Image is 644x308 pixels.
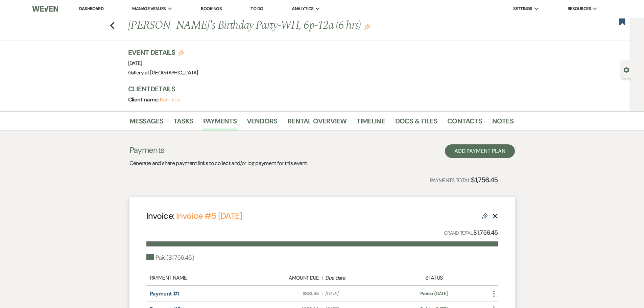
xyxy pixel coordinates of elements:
[128,48,198,57] h3: Event Details
[321,290,322,297] span: |
[257,274,319,282] div: Amount Due
[128,60,142,67] span: [DATE]
[391,290,477,297] div: on [DATE]
[32,2,58,16] img: Weven Logo
[128,18,431,34] h1: [PERSON_NAME]'s Birthday Party-WH, 6p-12a (6 hrs)
[173,116,193,131] a: Tasks
[391,274,477,282] div: Status
[128,69,198,76] span: Gallery at [GEOGRAPHIC_DATA]
[325,290,387,297] span: [DATE]
[492,116,514,131] a: Notes
[257,290,319,297] span: $881.45
[247,116,277,131] a: Vendors
[292,5,313,12] span: Analytics
[430,174,498,185] p: Payments Total:
[146,253,194,262] div: Paid ( $1,756.45 )
[129,116,164,131] a: Messages
[150,290,180,297] a: Payment #1
[160,97,180,102] button: Komisha
[420,290,429,297] span: Paid
[445,144,515,158] button: Add Payment Plan
[447,116,482,131] a: Contacts
[79,6,103,11] a: Dashboard
[513,5,532,12] span: Settings
[203,116,237,131] a: Payments
[150,274,253,282] div: Payment Name
[471,175,498,184] strong: $1,756.45
[176,210,242,221] a: Invoice #5 [DATE]
[201,6,222,12] a: Bookings
[128,84,507,94] h3: Client Details
[473,229,498,237] strong: $1,756.45
[568,5,591,12] span: Resources
[364,24,370,30] button: Edit
[395,116,437,131] a: Docs & Files
[357,116,385,131] a: Timeline
[444,228,498,238] p: Grand Total:
[325,274,387,282] div: Due date
[623,66,629,73] button: Open lead details
[129,144,308,156] h3: Payments
[146,210,242,222] h4: Invoice:
[253,274,391,282] div: |
[251,6,263,11] a: To Do
[132,5,166,12] span: Manage Venues
[128,96,160,103] span: Client name:
[129,159,308,168] p: Generate and share payment links to collect and/or log payment for this event.
[287,116,347,131] a: Rental Overview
